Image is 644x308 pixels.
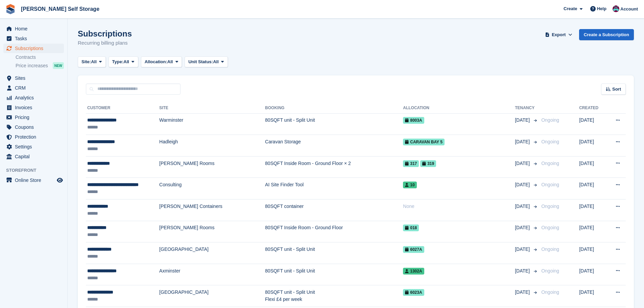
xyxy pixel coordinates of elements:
td: [DATE] [579,113,606,135]
span: Tasks [15,34,55,43]
span: [DATE] [515,246,531,253]
td: 80SQFT unit - Split Unit [265,113,403,135]
button: Unit Status: All [185,56,228,68]
span: All [213,58,219,65]
p: Recurring billing plans [78,39,132,47]
span: Capital [15,152,55,161]
th: Tenancy [515,103,539,114]
a: menu [3,132,64,142]
td: 80SQFT Inside Room - Ground Floor × 2 [265,156,403,178]
span: Subscriptions [15,44,55,53]
a: menu [3,103,64,112]
span: Type: [112,58,124,65]
span: Storefront [6,167,67,174]
th: Customer [86,103,159,114]
td: [DATE] [579,221,606,242]
span: [DATE] [515,181,531,188]
span: Ongoing [541,182,559,187]
span: [DATE] [515,160,531,167]
button: Type: All [109,56,138,68]
span: 6027A [403,246,424,253]
span: Ongoing [541,225,559,230]
td: [DATE] [579,199,606,221]
th: Created [579,103,606,114]
span: 018 [403,224,419,231]
span: [DATE] [515,117,531,124]
span: Home [15,24,55,33]
span: [DATE] [515,289,531,296]
td: AI Site Finder Tool [265,178,403,199]
th: Site [159,103,265,114]
td: [DATE] [579,285,606,307]
a: menu [3,93,64,102]
td: Consulting [159,178,265,199]
td: [GEOGRAPHIC_DATA] [159,242,265,264]
span: Analytics [15,93,55,102]
span: 6023A [403,289,424,296]
span: Site: [81,58,91,65]
td: Caravan Storage [265,135,403,157]
span: Export [552,31,566,38]
img: Ben [613,5,619,12]
td: 80SQFT unit - Split Unit Flexi £4 per week [265,285,403,307]
td: 80SQFT container [265,199,403,221]
a: menu [3,113,64,122]
span: Protection [15,132,55,142]
a: menu [3,83,64,93]
td: Axminster [159,264,265,285]
span: Invoices [15,103,55,112]
td: [PERSON_NAME] Containers [159,199,265,221]
button: Allocation: All [141,56,182,68]
a: Price increases NEW [16,62,64,69]
button: Export [544,29,574,40]
span: All [91,58,97,65]
td: [DATE] [579,264,606,285]
a: Contracts [16,54,64,61]
td: 80SQFT Inside Room - Ground Floor [265,221,403,242]
span: All [167,58,173,65]
td: 80SQFT unit - Split Unit [265,264,403,285]
span: Ongoing [541,161,559,166]
span: Pricing [15,113,55,122]
span: 317 [403,160,419,167]
span: Price increases [16,63,48,69]
a: menu [3,73,64,83]
a: menu [3,44,64,53]
span: Ongoing [541,289,559,295]
td: [DATE] [579,178,606,199]
span: 10 [403,182,416,188]
span: [DATE] [515,203,531,210]
span: 319 [420,160,436,167]
button: Site: All [78,56,106,68]
span: Allocation: [145,58,167,65]
a: menu [3,142,64,151]
a: Create a Subscription [579,29,634,40]
span: Unit Status: [188,58,213,65]
th: Booking [265,103,403,114]
span: Create [564,5,577,12]
span: Caravan Bay 5 [403,139,445,145]
span: CRM [15,83,55,93]
th: Allocation [403,103,515,114]
a: menu [3,152,64,161]
td: [DATE] [579,135,606,157]
td: [PERSON_NAME] Rooms [159,221,265,242]
a: [PERSON_NAME] Self Storage [18,3,102,15]
a: menu [3,122,64,132]
div: None [403,203,515,210]
span: Ongoing [541,139,559,144]
span: Online Store [15,175,55,185]
span: 8003A [403,117,424,124]
td: 80SQFT unit - Split Unit [265,242,403,264]
span: Sites [15,73,55,83]
td: [DATE] [579,242,606,264]
td: Warminster [159,113,265,135]
td: [DATE] [579,156,606,178]
td: [PERSON_NAME] Rooms [159,156,265,178]
div: NEW [53,62,64,69]
span: Ongoing [541,117,559,123]
span: 1302A [403,268,424,275]
img: stora-icon-8386f47178a22dfd0bd8f6a31ec36ba5ce8667c1dd55bd0f319d3a0aa187defe.svg [5,4,16,14]
span: Ongoing [541,246,559,252]
span: Ongoing [541,268,559,274]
